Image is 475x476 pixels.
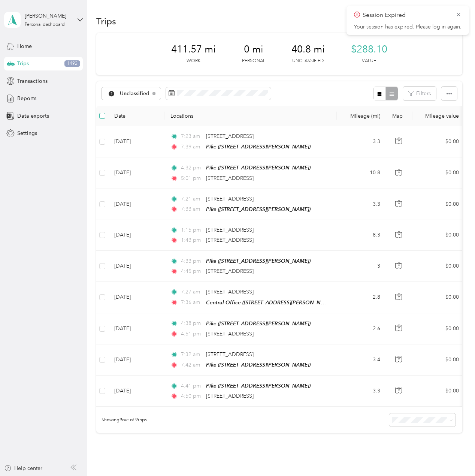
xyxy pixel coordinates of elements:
[206,237,254,243] span: [STREET_ADDRESS]
[412,157,465,189] td: $0.00
[181,298,202,307] span: 7:36 am
[17,94,36,102] span: Reports
[354,24,462,30] p: Your session has expired. Please log in again.
[337,106,386,126] th: Mileage (mi)
[108,344,164,376] td: [DATE]
[181,164,202,172] span: 4:32 pm
[187,58,200,64] p: Work
[206,165,311,171] span: Pike ([STREET_ADDRESS][PERSON_NAME])
[337,282,386,313] td: 2.8
[206,206,311,212] span: Pike ([STREET_ADDRESS][PERSON_NAME])
[412,376,465,407] td: $0.00
[108,282,164,313] td: [DATE]
[108,376,164,407] td: [DATE]
[25,12,72,20] div: [PERSON_NAME]
[17,77,48,85] span: Transactions
[412,220,465,251] td: $0.00
[412,313,465,344] td: $0.00
[108,157,164,189] td: [DATE]
[181,382,202,390] span: 4:41 pm
[181,236,202,244] span: 1:43 pm
[206,331,254,337] span: [STREET_ADDRESS]
[412,251,465,282] td: $0.00
[17,42,32,50] span: Home
[181,257,202,265] span: 4:33 pm
[351,43,387,55] span: $288.10
[4,464,42,472] button: Help center
[291,43,325,55] span: 40.8 mi
[181,226,202,234] span: 1:15 pm
[206,227,254,233] span: [STREET_ADDRESS]
[181,143,202,151] span: 7:39 am
[412,106,465,126] th: Mileage value
[206,351,254,358] span: [STREET_ADDRESS]
[244,43,263,55] span: 0 mi
[206,383,311,389] span: Pike ([STREET_ADDRESS][PERSON_NAME])
[433,434,475,476] iframe: Everlance-gr Chat Button Frame
[17,129,37,137] span: Settings
[108,220,164,251] td: [DATE]
[181,267,202,275] span: 4:45 pm
[403,87,436,100] button: Filters
[206,133,254,139] span: [STREET_ADDRESS]
[337,376,386,407] td: 3.3
[181,174,202,183] span: 5:01 pm
[206,268,254,274] span: [STREET_ADDRESS]
[96,17,116,25] h1: Trips
[108,106,164,126] th: Date
[17,60,29,67] span: Trips
[362,58,376,64] p: Value
[64,60,80,67] span: 1492
[412,126,465,157] td: $0.00
[108,189,164,220] td: [DATE]
[181,350,202,359] span: 7:32 am
[206,393,254,399] span: [STREET_ADDRESS]
[412,344,465,376] td: $0.00
[181,361,202,369] span: 7:42 am
[25,22,65,27] div: Personal dashboard
[181,205,202,213] span: 7:33 am
[206,362,311,368] span: Pike ([STREET_ADDRESS][PERSON_NAME])
[206,299,361,306] span: Central Office ([STREET_ADDRESS][PERSON_NAME][US_STATE])
[181,195,202,203] span: 7:21 am
[17,112,49,120] span: Data exports
[412,189,465,220] td: $0.00
[108,313,164,344] td: [DATE]
[206,196,254,202] span: [STREET_ADDRESS]
[337,313,386,344] td: 2.6
[108,126,164,157] td: [DATE]
[337,344,386,376] td: 3.4
[181,288,202,296] span: 7:27 am
[108,251,164,282] td: [DATE]
[206,320,311,326] span: Pike ([STREET_ADDRESS][PERSON_NAME])
[337,251,386,282] td: 3
[181,392,202,400] span: 4:50 pm
[164,106,337,126] th: Locations
[171,43,216,55] span: 411.57 mi
[337,220,386,251] td: 8.3
[337,126,386,157] td: 3.3
[386,106,412,126] th: Map
[181,319,202,328] span: 4:38 pm
[363,10,450,20] p: Session Expired
[181,132,202,141] span: 7:23 am
[120,91,150,96] span: Unclassified
[337,157,386,189] td: 10.8
[292,58,324,64] p: Unclassified
[412,282,465,313] td: $0.00
[242,58,265,64] p: Personal
[206,289,254,295] span: [STREET_ADDRESS]
[206,175,254,181] span: [STREET_ADDRESS]
[337,189,386,220] td: 3.3
[181,330,202,338] span: 4:51 pm
[96,417,147,424] span: Showing 9 out of 9 trips
[206,258,311,264] span: Pike ([STREET_ADDRESS][PERSON_NAME])
[206,144,311,150] span: Pike ([STREET_ADDRESS][PERSON_NAME])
